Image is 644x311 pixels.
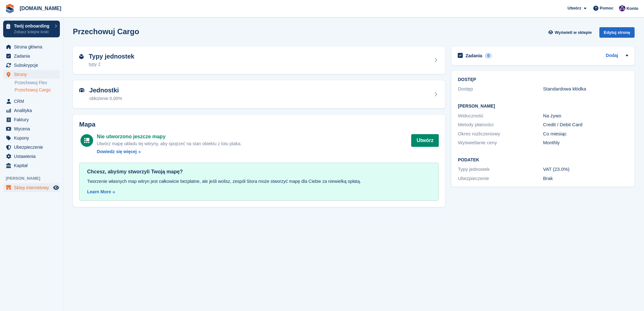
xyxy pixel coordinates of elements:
[3,115,60,124] a: menu
[79,54,84,59] img: unit-type-icn-2b2737a686de81e16bb02015468b77c625bbabd49415b5ef34ead5e3b44a266d.svg
[465,53,482,59] h2: Zadania
[79,121,439,128] h2: Mapa
[3,124,60,133] a: menu
[14,29,52,35] p: Zobacz kolejne kroki
[73,27,139,36] h2: Przechowuj Cargo
[543,121,628,128] div: Credit / Debit Card
[89,95,122,102] div: obłożenie 0,00%
[458,104,628,109] h2: [PERSON_NAME]
[87,189,431,195] a: Learn More
[3,42,60,51] a: menu
[606,52,618,59] a: Dodaj
[3,52,60,60] a: menu
[3,106,60,115] a: menu
[600,5,613,11] span: Pomoc
[458,166,543,173] div: Typy jednostek
[555,29,592,36] span: Wyświetl w sklepie
[458,112,543,120] div: Widoczność
[14,52,52,60] span: Zadania
[3,21,60,37] a: Twój onboarding Zobacz kolejne kroki
[87,168,431,176] div: Chcesz, abyśmy stworzyli Twoją mapę?
[97,148,242,155] a: Dowiedz się więcej
[15,80,60,86] a: Przechowuj Flex
[3,134,60,142] a: menu
[3,61,60,70] a: menu
[97,140,242,147] div: Utwórz mapę układu tej witryny, aby spojrzeć na stan obiektu z lotu ptaka.
[87,189,111,195] div: Learn More
[14,61,52,70] span: Subskrypcje
[543,85,628,93] div: Standardowa kłódka
[89,61,134,68] div: typy 2
[14,70,52,79] span: Strony
[3,152,60,161] a: menu
[14,115,52,124] span: Faktury
[547,27,594,38] a: Wyświetl w sklepie
[3,97,60,106] a: menu
[458,130,543,138] div: Okres rozliczeniowy
[3,183,60,192] a: menu
[14,161,52,170] span: Kapitał
[97,133,242,140] div: Nie utworzono jeszcze mapy
[14,134,52,142] span: Kupony
[5,4,15,13] img: stora-icon-8386f47178a22dfd0bd8f6a31ec36ba5ce8667c1dd55bd0f319d3a0aa187defe.svg
[3,70,60,79] a: menu
[458,121,543,128] div: Metody płatności
[17,3,64,14] a: [DOMAIN_NAME]
[599,27,634,38] div: Edytuj stronę
[458,158,628,163] h2: Podatek
[87,178,431,185] div: Tworzenie własnych map witryn jest całkowicie bezpłatne, ale jeśli wolisz, zespół Stora może stwo...
[567,5,581,11] span: Utwórz
[89,53,134,60] h2: Typy jednostek
[458,77,628,82] h2: DOSTĘP
[3,143,60,152] a: menu
[73,80,445,108] a: Jednostki obłożenie 0,00%
[458,139,543,146] div: Wyświetlanie ceny
[458,175,543,182] div: Ubezpieczenie
[543,175,628,182] div: Brak
[411,134,439,147] button: Utwórz
[599,27,634,40] a: Edytuj stronę
[14,97,52,106] span: CRM
[458,85,543,93] div: Dostęp
[3,161,60,170] a: menu
[543,166,628,173] div: VAT (23.0%)
[14,143,52,152] span: Ubezpieczenie
[79,88,84,92] img: unit-icn-7be61d7bf1b0ce9d3e12c5938cc71ed9869f7b940bace4675aadf7bd6d80202e.svg
[14,152,52,161] span: Ustawienia
[97,148,137,155] div: Dowiedz się więcej
[14,106,52,115] span: Analityka
[543,139,628,146] div: Monthly
[485,53,492,59] div: 0
[73,47,445,74] a: Typy jednostek typy 2
[626,5,638,12] span: Konto
[543,130,628,138] div: Co miesiąc
[84,138,89,143] img: map-icn-white-8b231986280072e83805622d3debb4903e2986e43859118e7b4002611c8ef794.svg
[14,42,52,51] span: Strona główna
[14,124,52,133] span: Wycena
[6,175,63,182] span: [PERSON_NAME]
[52,184,60,191] a: Podgląd sklepu
[14,183,52,192] span: Sklep internetowy
[543,112,628,120] div: Na żywo
[14,24,52,28] p: Twój onboarding
[15,87,60,93] a: Przechowuj Cargo
[619,5,625,11] img: Itprzechowuj
[89,87,122,94] h2: Jednostki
